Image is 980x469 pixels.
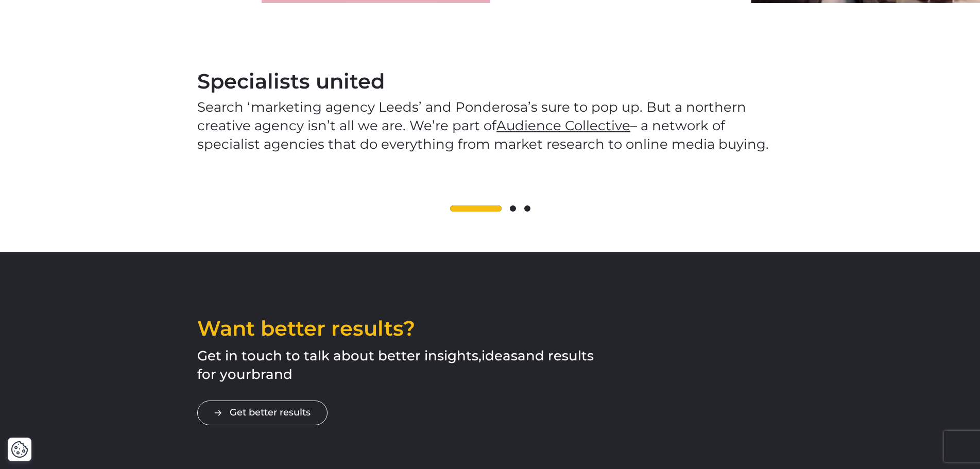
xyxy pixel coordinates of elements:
[496,117,630,134] a: Audience Collective
[197,318,603,339] h2: Want better results?
[197,98,783,153] p: Search ‘marketing agency Leeds’ and Ponderosa’s sure to pop up. But a northern creative agency is...
[197,401,328,425] a: Get better results
[11,441,28,458] button: Cookie Settings
[11,441,28,458] img: Revisit consent button
[482,348,511,364] span: idea
[251,366,293,383] span: brand
[197,348,482,364] span: Get in touch to talk about better insights,
[197,69,783,94] div: Specialists united
[511,348,518,364] span: s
